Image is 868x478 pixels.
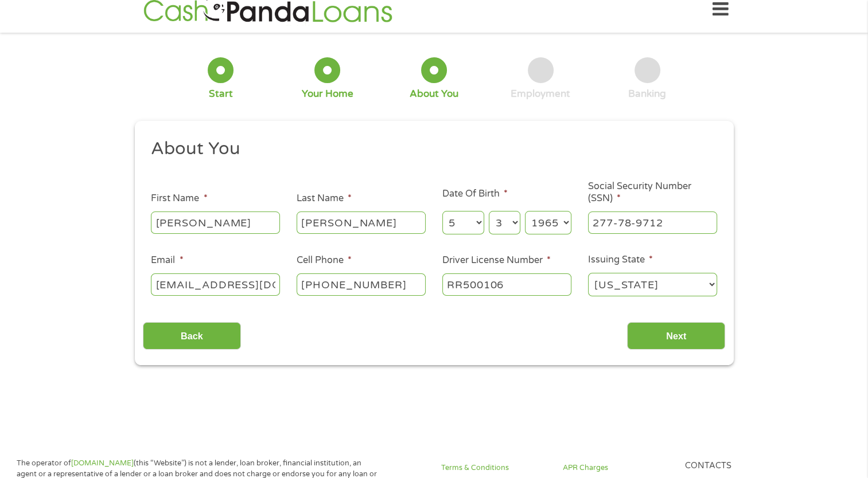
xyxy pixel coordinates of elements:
a: Terms & Conditions [441,463,549,473]
label: Date Of Birth [442,188,508,200]
div: Employment [511,88,570,100]
label: Driver License Number [442,254,551,267]
input: john@gmail.com [151,273,280,295]
input: Back [143,322,241,350]
input: 078-05-1120 [588,211,717,233]
label: Social Security Number (SSN) [588,181,717,205]
a: [DOMAIN_NAME] [71,459,134,468]
input: Next [627,322,725,350]
label: Cell Phone [297,254,352,267]
input: (541) 754-3010 [297,273,426,295]
label: First Name [151,193,207,205]
div: Start [209,88,233,100]
h4: Contacts [685,461,793,472]
div: Your Home [302,88,353,100]
label: Last Name [297,193,352,205]
input: John [151,211,280,233]
label: Email [151,254,183,267]
div: Banking [628,88,666,100]
h2: About You [151,138,709,160]
a: APR Charges [563,463,671,473]
div: About You [410,88,458,100]
input: Smith [297,211,426,233]
label: Issuing State [588,254,653,266]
